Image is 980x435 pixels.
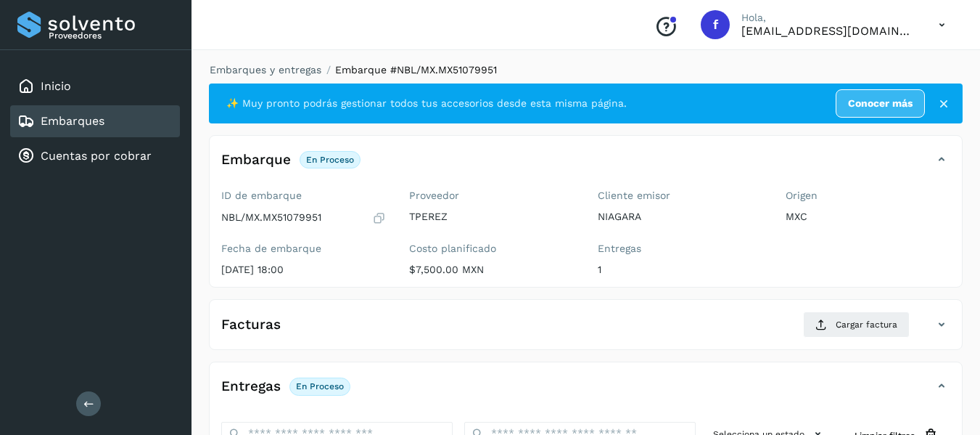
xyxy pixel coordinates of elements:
p: finanzastransportesperez@gmail.com [741,24,915,38]
label: Origen [786,190,950,202]
a: Embarques [41,114,104,128]
p: Hola, [741,12,915,24]
a: Conocer más [836,89,925,118]
label: Costo planificado [409,243,574,255]
label: Proveedor [409,190,574,202]
label: Entregas [598,243,762,255]
h4: Embarque [221,152,291,168]
div: EntregasEn proceso [210,374,962,410]
p: TPEREZ [409,211,574,223]
div: Embarques [10,105,180,137]
label: Cliente emisor [598,190,762,202]
p: [DATE] 18:00 [221,264,386,276]
div: Cuentas por cobrar [10,140,180,172]
nav: breadcrumb [209,62,963,78]
p: En proceso [306,155,354,165]
span: Embarque #NBL/MX.MX51079951 [335,64,497,76]
label: Fecha de embarque [221,243,386,255]
div: FacturasCargar factura [210,312,962,349]
span: ✨ Muy pronto podrás gestionar todos tus accesorios desde esta misma página. [226,96,627,111]
a: Inicio [41,79,71,93]
a: Embarques y entregas [210,64,321,76]
p: 1 [598,264,762,276]
p: $7,500.00 MXN [409,264,574,276]
div: Inicio [10,70,180,102]
button: Cargar factura [803,312,910,338]
p: NBL/MX.MX51079951 [221,211,321,224]
p: MXC [786,211,950,223]
span: Cargar factura [836,318,897,331]
p: NIAGARA [598,211,762,223]
div: EmbarqueEn proceso [210,147,962,184]
p: En proceso [296,381,344,391]
p: Proveedores [49,31,174,41]
h4: Entregas [221,378,281,395]
label: ID de embarque [221,190,386,202]
h4: Facturas [221,317,281,333]
a: Cuentas por cobrar [41,149,152,163]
